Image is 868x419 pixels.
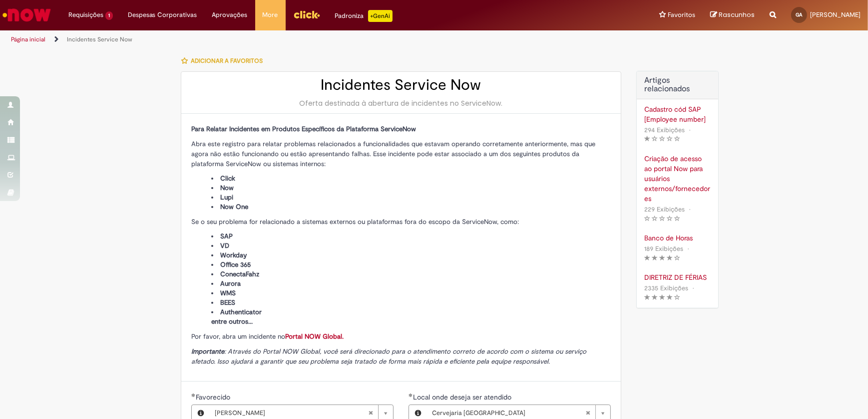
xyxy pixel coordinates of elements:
span: 294 Exibições [644,126,685,134]
span: ConectaFahz [220,270,259,278]
div: Padroniza [335,10,393,22]
span: 189 Exibições [644,244,683,253]
span: Para Relatar Incidentes em Produtos Específicos da Plataforma ServiceNow [191,125,416,133]
span: Obrigatório Preenchido [191,393,196,397]
a: Portal NOW Global. [285,332,344,341]
span: Por favor, abra um incidente no [191,332,344,341]
a: Cadastro cód SAP [Employee number] [644,104,711,124]
span: Favorecido, Guilherme Nogueira De Araujo [196,393,232,402]
span: More [263,10,278,20]
span: Aprovações [212,10,248,20]
span: Now One [220,203,248,211]
span: GA [796,11,803,18]
h2: Incidentes Service Now [191,77,611,93]
span: Authenticator [220,308,262,316]
span: 229 Exibições [644,205,685,213]
a: Rascunhos [710,10,755,20]
span: Now [220,184,234,192]
div: Oferta destinada à abertura de incidentes no ServiceNow. [191,98,611,108]
span: • [687,123,693,137]
span: entre outros... [211,317,253,326]
span: Rascunhos [719,10,755,19]
span: • [690,281,696,295]
a: Página inicial [11,35,45,43]
span: BEES [220,298,235,307]
a: Banco de Horas [644,233,711,243]
span: • [685,242,691,255]
span: 1 [105,11,113,20]
a: Incidentes Service Now [67,35,132,43]
span: 2335 Exibições [644,284,688,292]
span: Requisições [68,10,103,20]
span: Favoritos [668,10,695,20]
span: [PERSON_NAME] [810,10,861,19]
span: Necessários - Local onde deseja ser atendido [413,393,513,402]
span: Office 365 [220,260,251,269]
span: WMS [220,289,236,297]
span: Workday [220,251,247,259]
span: VD [220,241,229,250]
span: SAP [220,232,233,240]
span: Aurora [220,279,241,288]
span: • [687,203,693,216]
strong: Importante [191,347,224,356]
img: ServiceNow [1,5,52,25]
span: Despesas Corporativas [128,10,197,20]
h3: Artigos relacionados [644,76,711,94]
p: +GenAi [368,10,393,22]
span: Abra este registro para relatar problemas relacionados a funcionalidades que estavam operando cor... [191,140,595,168]
span: Click [220,174,235,183]
span: Se o seu problema for relacionado a sistemas externos ou plataformas fora do escopo da ServiceNow... [191,217,519,226]
button: Adicionar a Favoritos [181,50,268,71]
span: Obrigatório Preenchido [409,393,413,397]
span: Adicionar a Favoritos [191,57,263,65]
a: DIRETRIZ DE FÉRIAS [644,272,711,282]
ul: Trilhas de página [7,30,571,49]
img: click_logo_yellow_360x200.png [293,7,320,22]
span: Lupi [220,193,233,202]
span: : Através do Portal NOW Global, você será direcionado para o atendimento correto de acordo com o ... [191,347,586,366]
a: Criação de acesso ao portal Now para usuários externos/fornecedores [644,154,711,204]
